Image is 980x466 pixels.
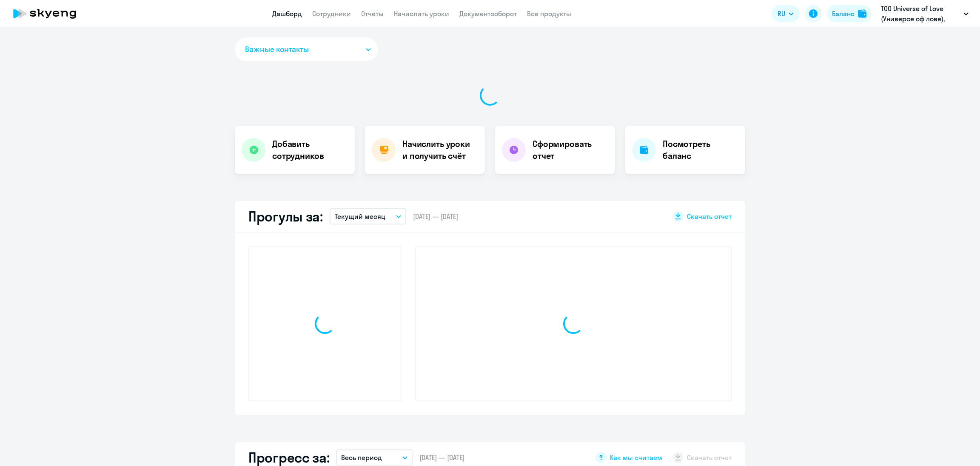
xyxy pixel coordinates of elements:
[459,9,517,18] a: Документооборот
[341,452,382,463] p: Весь период
[610,453,662,462] span: Как мы считаем
[832,9,855,19] div: Баланс
[335,211,385,221] p: Текущий месяц
[402,138,476,162] h4: Начислить уроки и получить счёт
[877,3,973,24] button: ТОО Universe of Love (Универсе оф лове), Предоплата
[663,138,738,162] h4: Посмотреть баланс
[336,449,413,466] button: Весь период
[827,5,872,22] button: Балансbalance
[533,138,608,162] h4: Сформировать отчет
[361,9,384,18] a: Отчеты
[394,9,449,18] a: Начислить уроки
[778,9,785,19] span: RU
[330,208,406,224] button: Текущий месяц
[527,9,571,18] a: Все продукты
[419,453,464,462] span: [DATE] — [DATE]
[881,3,960,24] p: ТОО Universe of Love (Универсе оф лове), Предоплата
[858,9,866,18] img: balance
[248,449,329,466] h2: Прогресс за:
[687,212,732,221] span: Скачать отчет
[272,9,302,18] a: Дашборд
[245,44,309,55] span: Важные контакты
[413,212,458,221] span: [DATE] — [DATE]
[272,138,348,162] h4: Добавить сотрудников
[312,9,351,18] a: Сотрудники
[248,208,323,225] h2: Прогулы за:
[235,37,378,61] button: Важные контакты
[772,5,800,22] button: RU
